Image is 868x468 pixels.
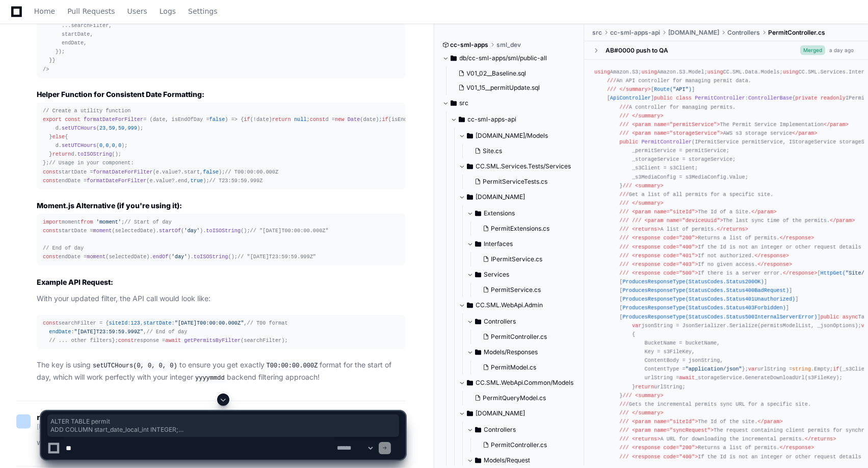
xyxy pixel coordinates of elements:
[451,97,457,109] svg: Directory
[209,178,263,184] span: // T23:59:59.999Z
[619,253,628,259] span: ///
[455,66,571,81] button: V01_02__Baseline.sql
[49,160,134,166] span: // Usage in your component:
[471,391,578,405] button: PermitQueryModel.cs
[795,95,817,101] span: private
[622,279,764,285] span: ProducesResponseType(StatusCodes.Status200OK)
[460,54,547,62] span: db/cc-sml-apps/sml/public-all
[62,142,96,149] span: setUTCHours
[619,130,817,136] span: AWS s3 storage service
[632,244,698,250] span: <response code="400">
[821,95,846,101] span: readonly
[676,95,692,101] span: class
[156,178,172,184] span: value
[619,270,628,276] span: ///
[476,162,571,170] span: CC.SML.Services.Tests/Services
[294,116,307,122] span: null
[497,41,521,49] span: sml_dev
[467,205,584,221] button: Extensions
[244,116,250,122] span: if
[225,169,278,175] span: // T00:00:00.000Z
[172,254,188,260] span: 'day'
[455,81,571,95] button: V01_15__permitUpdate.sql
[37,278,113,286] strong: Example API Request:
[153,254,169,260] span: endOf
[475,315,481,328] svg: Directory
[619,226,628,232] span: ///
[93,228,112,234] span: moment
[619,209,776,215] span: The Id of a Site.
[619,86,651,92] span: </summary>
[592,29,602,37] span: src
[792,130,817,136] span: </param>
[479,360,578,375] button: PermitModel.cs
[87,254,106,260] span: moment
[468,115,517,124] span: cc-sml-apps-api
[475,346,481,358] svg: Directory
[632,209,698,215] span: <param name="siteId">
[184,169,200,175] span: start
[81,219,93,225] span: from
[272,116,291,122] span: return
[635,392,663,399] span: <summary>
[451,52,457,64] svg: Directory
[471,175,578,189] button: PermitServiceTests.cs
[619,261,792,267] span: If no given access.
[594,69,610,75] span: using
[607,78,616,84] span: ///
[619,217,628,224] span: ///
[645,217,723,224] span: <param name="deviceUuid">
[619,244,628,250] span: ///
[49,337,112,343] span: // ... other filters
[491,286,541,294] span: PermitService.cs
[451,41,489,49] span: cc-sml-apps
[622,305,785,311] span: ProducesResponseType(StatusCodes.Status403Forbidden)
[335,116,344,122] span: new
[491,333,547,341] span: PermitController.cs
[475,238,481,250] svg: Directory
[143,320,171,326] span: startDate
[65,116,81,122] span: const
[43,218,399,262] div: moment ; startDate = (selectedDate). ( ). (); endDate = (selectedDate). ( ). ();
[178,178,187,184] span: end
[484,209,515,217] span: Extensions
[484,348,538,356] span: Models/Responses
[265,361,320,371] code: T00:00:00.000Z
[632,270,698,276] span: <response code="500">
[717,226,748,232] span: </returns>
[52,151,71,157] span: return
[607,86,616,92] span: ///
[442,95,577,111] button: src
[632,261,698,267] span: <response code="403">
[184,228,200,234] span: 'day'
[479,330,578,344] button: PermitController.cs
[679,375,695,381] span: await
[619,253,789,259] span: If not authorized.
[619,191,628,198] span: ///
[43,178,59,184] span: const
[247,320,288,326] span: // T00 format
[641,69,657,75] span: using
[451,111,584,128] button: cc-sml-apps-api
[632,253,698,259] span: <response code="401">
[37,90,204,98] strong: Helper Function for Consistent Date Formatting:
[43,116,62,122] span: export
[843,314,858,320] span: async
[610,29,660,37] span: cc-sml-apps-api
[467,130,473,142] svg: Directory
[67,8,115,14] span: Pull Requests
[800,45,825,55] span: Merged
[622,392,632,399] span: ///
[52,134,65,140] span: else
[619,121,628,128] span: ///
[619,139,638,145] span: public
[619,261,628,267] span: ///
[112,142,115,149] span: 0
[654,95,673,101] span: public
[165,337,181,343] span: await
[483,178,548,186] span: PermitServiceTests.cs
[632,217,641,224] span: ///
[695,95,745,101] span: PermitController
[310,116,326,122] span: const
[727,29,760,37] span: Controllers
